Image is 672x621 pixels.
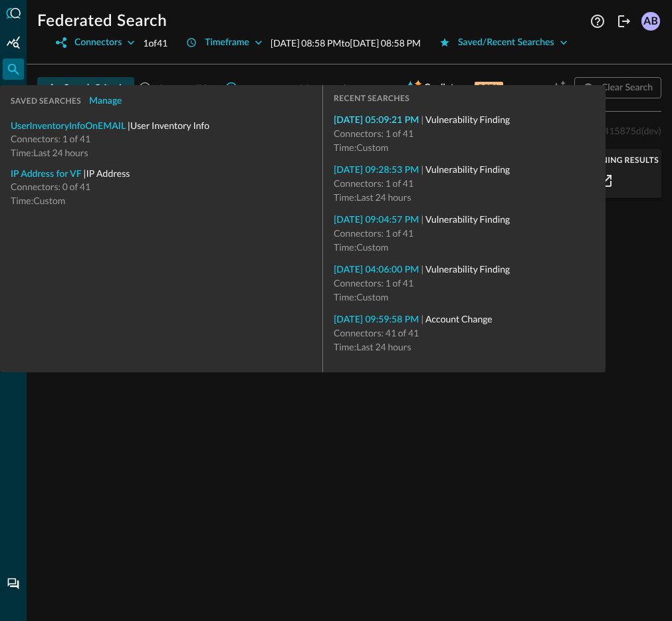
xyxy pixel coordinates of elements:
span: Vulnerability Finding [425,114,510,125]
button: Manage [81,90,130,112]
span: Time: Last 24 hours [334,341,411,352]
span: | [419,213,510,225]
button: Search Criteria [37,77,134,98]
a: [DATE] 09:59:58 PM [334,315,419,324]
span: Connectors: 1 of 41 [334,178,413,189]
p: [DATE] 08:58 PM to [DATE] 08:58 PM [271,36,421,50]
div: Try our new FSQL query language [244,81,380,95]
div: AB [641,12,660,31]
span: Time: Last 24 hours [334,191,411,203]
span: | [419,164,510,175]
span: SAVED SEARCHES [11,96,81,106]
span: Time: Custom [334,142,388,153]
button: Connectors [48,32,143,53]
button: Logout [614,11,635,32]
h1: Federated Search [37,11,167,32]
span: RECENT SEARCHES [334,93,409,103]
a: [DATE] 04:06:00 PM [334,265,419,275]
a: [DATE] 09:28:53 PM [334,166,419,175]
button: Timeframe [178,32,271,53]
div: Search Criteria [64,80,126,96]
span: Vulnerability Finding [425,263,510,275]
a: IP Address for VF [11,170,82,179]
div: Manage [89,93,122,110]
span: Time: Custom [334,291,388,303]
span: | [419,313,492,324]
span: Connectors: 1 of 41 [334,128,413,139]
div: Summary Insights [3,32,24,53]
span: Connectors: 1 of 41 [334,277,413,289]
span: Time: Custom [334,241,388,253]
button: Help [587,11,608,32]
p: 1 of 41 [143,36,168,50]
span: | [419,114,510,125]
div: Saved/Recent Searches [458,35,554,51]
span: Connectors: 41 of 41 [334,327,419,338]
span: (dev) [641,125,661,136]
a: UserInventoryInfoOnEMAIL [11,122,126,131]
a: [DATE] 09:04:57 PM [334,215,419,225]
button: Saved/Recent Searches [431,32,576,53]
span: Vulnerability Finding [425,213,510,225]
span: | IP Address [82,168,130,179]
span: Time: Custom [11,195,65,206]
span: | [419,263,510,275]
button: CopilotBETA [396,77,511,98]
span: Connectors: 1 of 41 [11,133,90,144]
span: Vulnerability Finding [425,164,510,175]
span: Connectors: 1 of 41 [334,227,413,239]
p: BETA [475,82,503,93]
span: Account Change [425,313,493,324]
div: Timeframe [205,35,249,51]
span: Copilot [424,80,454,96]
div: Chat [3,573,24,594]
div: Federated Search [3,59,24,80]
span: Connectors: 0 of 41 [11,181,90,192]
div: Connectors [74,35,122,51]
span: Query Builder [158,81,215,95]
a: [DATE] 05:09:21 PM [334,116,419,125]
span: Time: Last 24 hours [11,147,88,158]
span: | User Inventory Info [126,120,209,131]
